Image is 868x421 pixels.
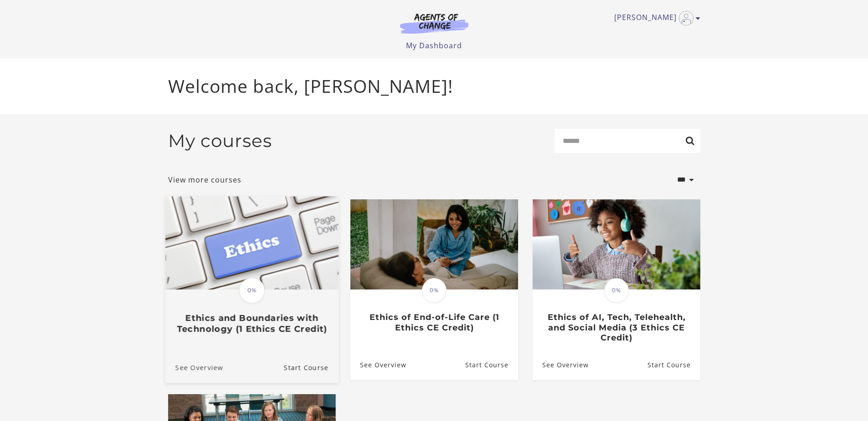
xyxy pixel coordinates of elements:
[542,312,690,343] h3: Ethics of AI, Tech, Telehealth, and Social Media (3 Ethics CE Credit)
[647,350,700,380] a: Ethics of AI, Tech, Telehealth, and Social Media (3 Ethics CE Credit): Resume Course
[283,352,338,382] a: Ethics and Boundaries with Technology (1 Ethics CE Credit): Resume Course
[165,352,223,382] a: Ethics and Boundaries with Technology (1 Ethics CE Credit): See Overview
[604,278,629,303] span: 0%
[168,174,241,185] a: View more courses
[533,350,589,380] a: Ethics of AI, Tech, Telehealth, and Social Media (3 Ethics CE Credit): See Overview
[168,130,272,152] h2: My courses
[350,350,406,380] a: Ethics of End-of-Life Care (1 Ethics CE Credit): See Overview
[175,313,328,334] h3: Ethics and Boundaries with Technology (1 Ethics CE Credit)
[614,11,696,25] a: Toggle menu
[465,350,518,380] a: Ethics of End-of-Life Care (1 Ethics CE Credit): Resume Course
[168,73,700,100] p: Welcome back, [PERSON_NAME]!
[360,312,508,333] h3: Ethics of End-of-Life Care (1 Ethics CE Credit)
[390,13,478,34] img: Agents of Change Logo
[422,278,447,303] span: 0%
[239,278,265,303] span: 0%
[406,41,462,51] a: My Dashboard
